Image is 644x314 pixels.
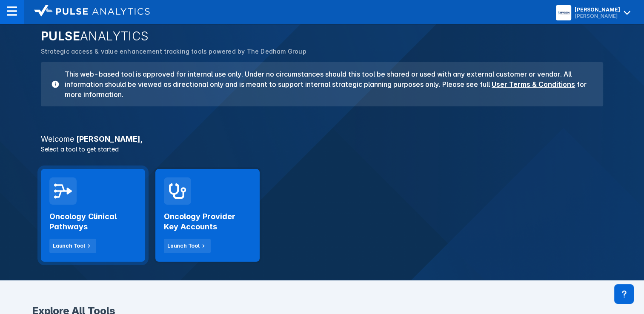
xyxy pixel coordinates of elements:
div: Contact Support [614,284,634,304]
p: Strategic access & value enhancement tracking tools powered by The Dedham Group [41,47,603,56]
a: Oncology Clinical PathwaysLaunch Tool [41,169,145,262]
h3: [PERSON_NAME] , [36,135,608,143]
img: menu button [558,7,570,19]
h2: Oncology Provider Key Accounts [164,211,251,232]
button: Launch Tool [49,239,96,253]
p: Select a tool to get started: [36,145,608,154]
h3: This web-based tool is approved for internal use only. Under no circumstances should this tool be... [60,69,593,100]
div: Launch Tool [167,242,200,250]
div: Launch Tool [53,242,85,250]
h2: Oncology Clinical Pathways [49,211,137,232]
h2: PULSE [41,29,603,43]
a: User Terms & Conditions [492,80,575,88]
img: menu--horizontal.svg [7,6,17,16]
span: ANALYTICS [80,29,149,43]
a: Oncology Provider Key AccountsLaunch Tool [155,169,260,262]
a: logo [24,5,150,19]
span: Welcome [41,134,74,143]
button: Launch Tool [164,239,211,253]
div: [PERSON_NAME] [575,13,620,19]
div: [PERSON_NAME] [575,6,620,13]
img: logo [34,5,150,17]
